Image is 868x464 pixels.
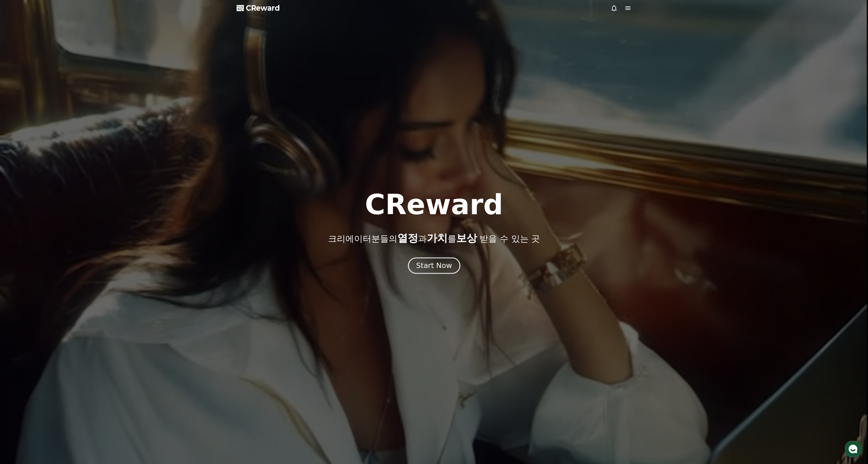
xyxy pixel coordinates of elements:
p: 크리에이터분들의 과 를 받을 수 있는 곳 [328,232,540,244]
a: CReward [237,3,280,13]
a: 대화 [38,183,74,197]
a: 설정 [74,183,111,197]
span: 열정 [397,232,418,244]
span: 홈 [18,192,22,196]
a: 홈 [2,183,38,197]
span: 가치 [427,232,448,244]
span: 보상 [456,232,477,244]
span: 설정 [89,192,96,196]
span: 대화 [53,192,60,197]
button: Start Now [408,257,460,274]
span: CReward [246,3,280,13]
div: Start Now [416,261,452,271]
a: Start Now [409,264,459,269]
h1: CReward [365,191,503,219]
